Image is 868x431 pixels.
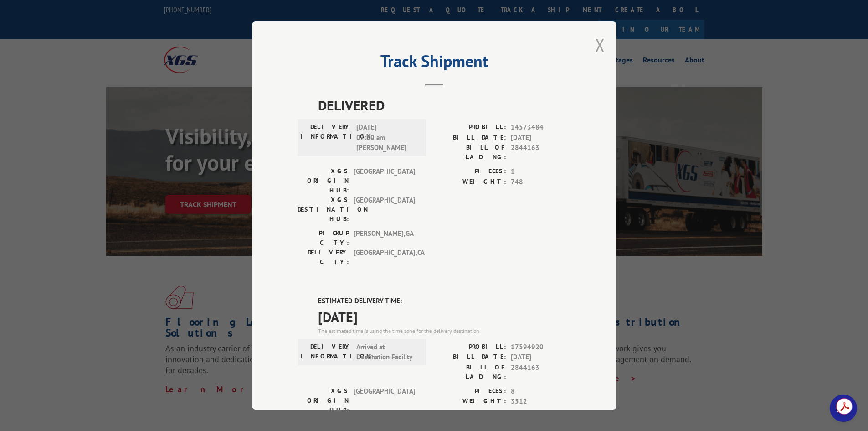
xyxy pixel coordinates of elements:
[298,228,349,248] label: PICKUP CITY:
[434,352,506,363] label: BILL DATE:
[354,228,415,248] span: [PERSON_NAME] , GA
[434,363,506,382] label: BILL OF LADING:
[318,327,571,335] div: The estimated time is using the time zone for the delivery destination.
[298,55,571,72] h2: Track Shipment
[298,248,349,267] label: DELIVERY CITY:
[354,386,415,415] span: [GEOGRAPHIC_DATA]
[830,395,857,422] div: Open chat
[595,33,605,57] button: Close modal
[511,143,571,162] span: 2844163
[356,122,418,153] span: [DATE] 07:30 am [PERSON_NAME]
[511,352,571,363] span: [DATE]
[300,342,352,363] label: DELIVERY INFORMATION:
[511,122,571,133] span: 14573484
[318,95,571,115] span: DELIVERED
[511,166,571,177] span: 1
[434,396,506,407] label: WEIGHT:
[511,386,571,397] span: 8
[300,122,352,153] label: DELIVERY INFORMATION:
[354,166,415,195] span: [GEOGRAPHIC_DATA]
[511,342,571,353] span: 17594920
[434,177,506,187] label: WEIGHT:
[511,133,571,143] span: [DATE]
[434,166,506,177] label: PIECES:
[511,363,571,382] span: 2844163
[318,306,571,327] span: [DATE]
[318,296,571,306] label: ESTIMATED DELIVERY TIME:
[298,195,349,224] label: XGS DESTINATION HUB:
[511,177,571,187] span: 748
[354,195,415,224] span: [GEOGRAPHIC_DATA]
[298,386,349,415] label: XGS ORIGIN HUB:
[434,386,506,397] label: PIECES:
[434,342,506,353] label: PROBILL:
[434,143,506,162] label: BILL OF LADING:
[434,133,506,143] label: BILL DATE:
[354,248,415,267] span: [GEOGRAPHIC_DATA] , CA
[298,166,349,195] label: XGS ORIGIN HUB:
[434,122,506,133] label: PROBILL:
[511,396,571,407] span: 3512
[356,342,418,363] span: Arrived at Destination Facility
